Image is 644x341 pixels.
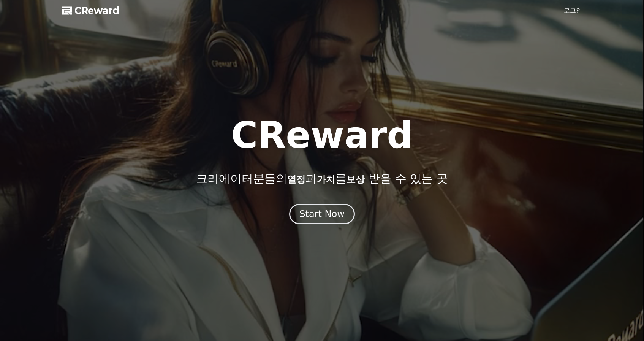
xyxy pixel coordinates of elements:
[287,174,305,185] span: 열정
[62,5,119,17] a: CReward
[317,174,335,185] span: 가치
[231,117,413,154] h1: CReward
[196,172,448,186] p: 크리에이터분들의 과 를 받을 수 있는 곳
[564,6,582,15] a: 로그인
[74,5,119,17] span: CReward
[347,174,365,185] span: 보상
[289,204,355,224] button: Start Now
[289,211,355,219] a: Start Now
[299,208,345,220] div: Start Now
